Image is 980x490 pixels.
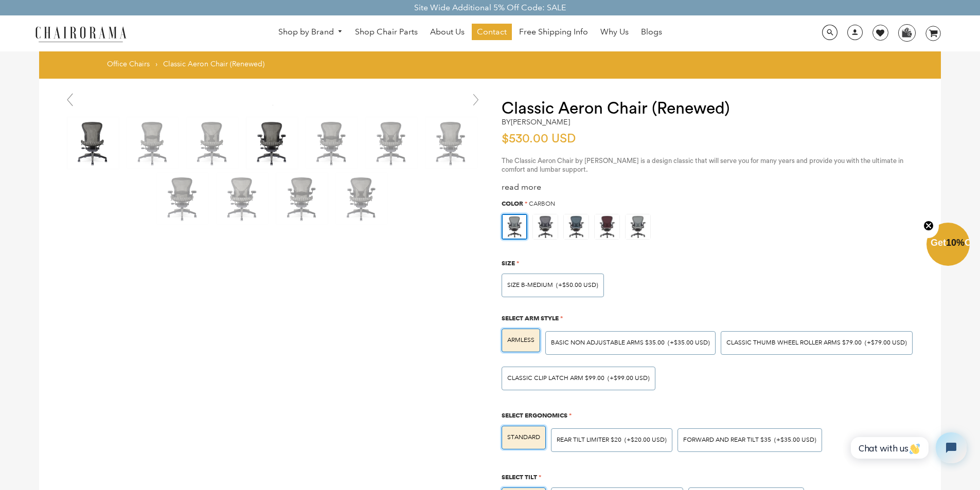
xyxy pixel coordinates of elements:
span: 10% [946,238,965,248]
img: Classic Aeron Chair (Renewed) - chairorama [425,117,477,169]
span: Classic Aeron Chair (Renewed) [163,59,264,68]
span: (+$20.00 USD) [625,437,667,443]
span: Contact [477,27,507,38]
nav: breadcrumbs [107,59,268,74]
a: Shop by Brand [273,24,348,40]
span: (+$50.00 USD) [556,282,598,288]
span: Rear Tilt Limiter $20 [557,436,621,444]
span: STANDARD [507,433,540,441]
img: Classic Aeron Chair (Renewed) - chairorama [217,173,268,224]
img: Classic Aeron Chair (Renewed) - chairorama [273,105,273,105]
span: (+$35.00 USD) [774,437,816,443]
a: Contact [472,24,512,40]
img: Classic Aeron Chair (Renewed) - chairorama [157,173,208,224]
a: Blogs [636,24,667,40]
span: BASIC NON ADJUSTABLE ARMS $35.00 [551,339,665,347]
span: Blogs [641,27,662,38]
span: Carbon [529,200,555,208]
img: https://apo-admin.mageworx.com/front/img/chairorama.myshopify.com/f0a8248bab2644c909809aada6fe08d... [595,214,619,239]
img: Classic Aeron Chair (Renewed) - chairorama [187,117,238,169]
span: Free Shipping Info [519,27,588,38]
span: Select Tilt [502,473,537,481]
h1: Classic Aeron Chair (Renewed) [502,99,920,118]
img: https://apo-admin.mageworx.com/front/img/chairorama.myshopify.com/ae6848c9e4cbaa293e2d516f385ec6e... [503,215,526,239]
span: (+$35.00 USD) [668,340,710,346]
span: Classic Thumb Wheel Roller Arms $79.00 [726,339,862,347]
span: (+$79.00 USD) [865,340,907,346]
img: https://apo-admin.mageworx.com/front/img/chairorama.myshopify.com/ae6848c9e4cbaa293e2d516f385ec6e... [626,214,650,239]
img: chairorama [29,25,132,43]
img: Classic Aeron Chair (Renewed) - chairorama [276,173,328,224]
span: Shop Chair Parts [355,27,418,38]
span: Forward And Rear Tilt $35 [683,436,771,444]
span: Select Ergonomics [502,411,567,419]
a: About Us [425,24,470,40]
a: Shop Chair Parts [350,24,423,40]
span: › [155,59,157,68]
a: Office Chairs [107,59,150,68]
img: https://apo-admin.mageworx.com/front/img/chairorama.myshopify.com/934f279385142bb1386b89575167202... [564,214,589,239]
span: Get Off [931,238,978,248]
span: Color [502,199,523,207]
span: Why Us [600,27,629,38]
button: Close teaser [918,214,939,238]
span: SIZE B-MEDIUM [507,281,553,289]
span: About Us [430,27,465,38]
iframe: Tidio Chat [843,424,975,472]
span: $530.00 USD [502,133,576,145]
img: Classic Aeron Chair (Renewed) - chairorama [127,117,179,169]
img: Classic Aeron Chair (Renewed) - chairorama [246,117,298,169]
span: ARMLESS [507,336,534,344]
nav: DesktopNavigation [176,24,764,43]
span: Size [502,259,515,267]
img: Classic Aeron Chair (Renewed) - chairorama [366,117,417,169]
img: https://apo-admin.mageworx.com/front/img/chairorama.myshopify.com/f520d7dfa44d3d2e85a5fe9a0a95ca9... [533,214,558,239]
a: Classic Aeron Chair (Renewed) - chairorama [273,99,273,109]
span: (+$99.00 USD) [608,375,650,382]
a: Why Us [595,24,634,40]
img: Classic Aeron Chair (Renewed) - chairorama [336,173,387,224]
div: read more [502,182,920,193]
a: Free Shipping Info [514,24,593,40]
span: The Classic Aeron Chair by [PERSON_NAME] is a design classic that will serve you for many years a... [502,157,903,173]
img: WhatsApp_Image_2024-07-12_at_16.23.01.webp [899,25,915,40]
img: Classic Aeron Chair (Renewed) - chairorama [67,117,119,169]
img: Classic Aeron Chair (Renewed) - chairorama [306,117,358,169]
div: Get10%OffClose teaser [926,224,970,267]
span: Select Arm Style [502,314,559,322]
span: Classic Clip Latch Arm $99.00 [507,374,604,382]
h2: by [502,118,570,126]
a: [PERSON_NAME] [511,117,570,126]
